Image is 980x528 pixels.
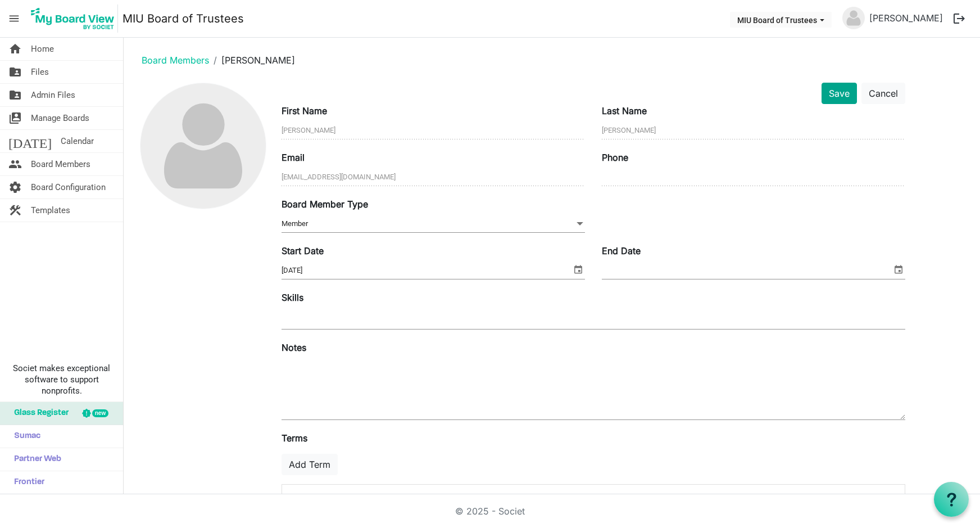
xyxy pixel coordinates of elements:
[8,130,52,152] span: [DATE]
[455,506,525,517] a: © 2025 - Societ
[92,409,108,417] div: new
[523,493,568,501] span: Term Start Date
[31,199,70,222] span: Templates
[695,493,738,501] span: Term End Date
[31,176,106,198] span: Board Configuration
[28,4,122,33] a: My Board View Logo
[31,38,54,60] span: Home
[209,53,295,67] li: [PERSON_NAME]
[282,197,368,211] label: Board Member Type
[31,153,90,175] span: Board Members
[602,151,628,164] label: Phone
[602,244,641,258] label: End Date
[892,262,905,277] span: select
[865,7,947,29] a: [PERSON_NAME]
[122,7,244,30] a: MIU Board of Trustees
[8,84,22,106] span: folder_shared
[282,291,303,304] label: Skills
[8,199,22,222] span: construction
[822,83,857,104] button: Save
[8,61,22,83] span: folder_shared
[842,7,865,29] img: no-profile-picture.svg
[31,84,75,106] span: Admin Files
[8,107,22,129] span: switch_account
[8,448,61,471] span: Partner Web
[947,7,971,30] button: logout
[8,38,22,60] span: home
[28,4,118,33] img: My Board View Logo
[282,244,324,258] label: Start Date
[140,83,266,209] img: no-profile-picture.svg
[282,431,307,445] label: Terms
[142,55,209,66] a: Board Members
[861,83,905,104] button: Cancel
[8,402,69,425] span: Glass Register
[730,12,832,28] button: MIU Board of Trustees dropdownbutton
[8,471,44,494] span: Frontier
[282,341,306,354] label: Notes
[571,262,585,277] span: select
[8,153,22,175] span: people
[31,107,89,129] span: Manage Boards
[5,363,118,396] span: Societ makes exceptional software to support nonprofits.
[8,425,40,448] span: Sumac
[282,454,338,475] button: Add Term
[282,151,305,164] label: Email
[61,130,94,152] span: Calendar
[282,104,327,118] label: First Name
[602,104,647,118] label: Last Name
[8,176,22,198] span: settings
[31,61,49,83] span: Files
[294,493,319,501] span: Position
[3,8,25,29] span: menu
